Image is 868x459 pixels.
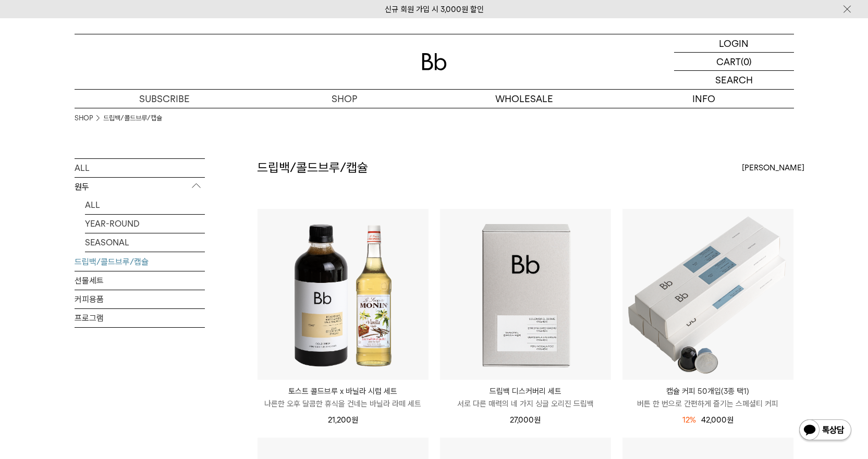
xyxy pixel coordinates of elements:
[622,398,793,410] p: 버튼 한 번으로 간편하게 즐기는 스페셜티 커피
[741,53,752,70] p: (0)
[75,271,205,290] a: 선물세트
[440,385,611,410] a: 드립백 디스커버리 세트 서로 다른 매력의 네 가지 싱글 오리진 드립백
[258,209,429,380] img: 토스트 콜드브루 x 바닐라 시럽 세트
[727,415,733,425] span: 원
[674,53,794,71] a: CART (0)
[742,162,804,174] span: [PERSON_NAME]
[75,113,93,123] a: SHOP
[103,113,162,123] a: 드립백/콜드브루/캡슐
[75,309,205,327] a: 프로그램
[258,385,429,398] p: 토스트 콜드브루 x 바닐라 시럽 세트
[85,215,205,233] a: YEAR-ROUND
[75,159,205,177] a: ALL
[328,415,358,425] span: 21,200
[85,196,205,214] a: ALL
[701,415,733,425] span: 42,000
[534,415,541,425] span: 원
[75,178,205,196] p: 원두
[434,90,614,108] p: WHOLESALE
[798,418,852,443] img: 카카오톡 채널 1:1 채팅 버튼
[715,71,753,89] p: SEARCH
[258,385,429,410] a: 토스트 콜드브루 x 바닐라 시럽 세트 나른한 오후 달콤한 휴식을 건네는 바닐라 라떼 세트
[351,415,358,425] span: 원
[682,414,696,426] div: 12%
[440,385,611,398] p: 드립백 디스커버리 세트
[75,253,205,271] a: 드립백/콜드브루/캡슐
[716,53,741,70] p: CART
[614,90,794,108] p: INFO
[422,53,447,70] img: 로고
[258,398,429,410] p: 나른한 오후 달콤한 휴식을 건네는 바닐라 라떼 세트
[85,233,205,252] a: SEASONAL
[622,385,793,410] a: 캡슐 커피 50개입(3종 택1) 버튼 한 번으로 간편하게 즐기는 스페셜티 커피
[385,5,484,14] a: 신규 회원 가입 시 3,000원 할인
[75,290,205,308] a: 커피용품
[674,34,794,53] a: LOGIN
[719,34,749,52] p: LOGIN
[510,415,541,425] span: 27,000
[622,385,793,398] p: 캡슐 커피 50개입(3종 택1)
[257,159,368,177] h2: 드립백/콜드브루/캡슐
[254,90,434,108] a: SHOP
[440,209,611,380] img: 드립백 디스커버리 세트
[440,398,611,410] p: 서로 다른 매력의 네 가지 싱글 오리진 드립백
[622,209,793,380] img: 캡슐 커피 50개입(3종 택1)
[75,90,254,108] a: SUBSCRIBE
